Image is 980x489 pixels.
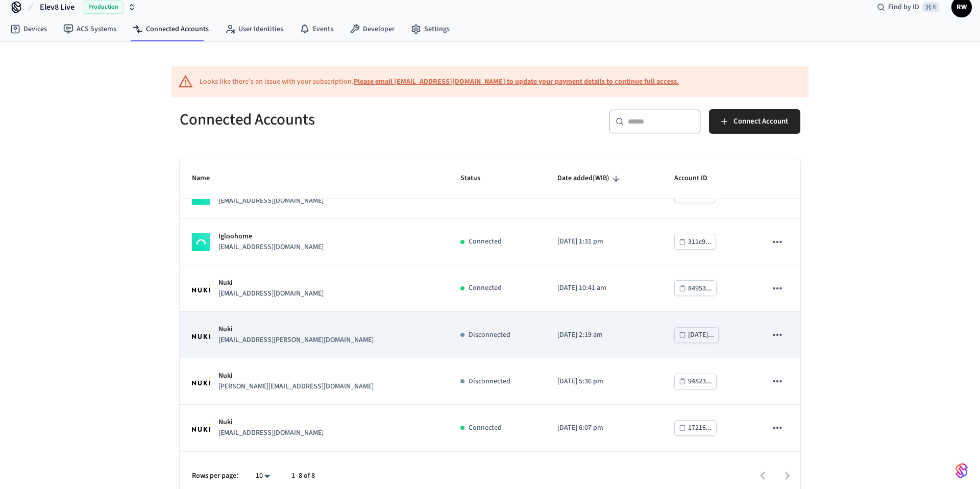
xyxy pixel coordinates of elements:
span: Date added(WIB) [557,170,623,186]
p: [EMAIL_ADDRESS][DOMAIN_NAME] [218,195,324,206]
button: 84953... [674,280,717,296]
img: Nuki Logo, Square [192,377,210,385]
p: [EMAIL_ADDRESS][PERSON_NAME][DOMAIN_NAME] [218,335,374,346]
h5: Connected Accounts [180,109,484,130]
div: 94823... [688,375,712,388]
p: Igloohome [218,231,324,242]
a: Connected Accounts [125,20,217,38]
a: Events [291,20,341,38]
button: [DATE]... [674,327,719,343]
a: Developer [341,20,403,38]
button: 17216... [674,420,717,436]
span: Connect Account [733,115,788,128]
p: [DATE] 6:07 pm [557,423,650,433]
button: 311c9... [674,234,716,250]
p: [EMAIL_ADDRESS][DOMAIN_NAME] [218,428,324,438]
div: [DATE]... [688,329,714,341]
p: [PERSON_NAME][EMAIL_ADDRESS][DOMAIN_NAME] [218,381,374,392]
p: Connected [469,236,502,247]
p: Nuki [218,324,374,335]
p: [DATE] 10:41 am [557,283,650,294]
p: Nuki [218,371,374,381]
span: Account ID [674,170,721,186]
div: 10 [251,469,275,483]
p: [EMAIL_ADDRESS][DOMAIN_NAME] [218,288,324,299]
img: SeamLogoGradient.69752ec5.svg [955,462,968,479]
p: [DATE] 2:19 am [557,330,650,340]
span: Find by ID [888,2,919,12]
table: sticky table [180,38,800,451]
button: Connect Account [709,109,800,134]
p: Connected [469,283,502,294]
p: 1–8 of 8 [291,471,315,481]
div: 311c9... [688,236,712,249]
p: Disconnected [469,330,510,340]
p: Rows per page: [192,471,238,481]
img: igloohome_logo [192,233,210,251]
a: Please email [EMAIL_ADDRESS][DOMAIN_NAME] to update your payment details to continue full access. [354,77,679,87]
a: Settings [403,20,458,38]
p: [DATE] 1:31 pm [557,236,650,247]
p: [DATE] 5:36 pm [557,376,650,387]
a: Devices [2,20,55,38]
img: Nuki Logo, Square [192,284,210,292]
p: [EMAIL_ADDRESS][DOMAIN_NAME] [218,242,324,253]
a: ACS Systems [55,20,125,38]
div: Looks like there's an issue with your subscription. [200,77,679,87]
img: Nuki Logo, Square [192,331,210,339]
p: Nuki [218,417,324,428]
div: 17216... [688,422,712,434]
a: User Identities [217,20,291,38]
p: Disconnected [469,376,510,387]
p: Connected [469,423,502,433]
span: ⌘ K [922,2,939,12]
div: 84953... [688,282,712,295]
span: Status [460,170,494,186]
button: 94823... [674,374,717,389]
img: Nuki Logo, Square [192,424,210,432]
span: Name [192,170,223,186]
span: Elev8 Live [40,1,75,13]
span: Production [83,1,124,14]
p: Nuki [218,278,324,288]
